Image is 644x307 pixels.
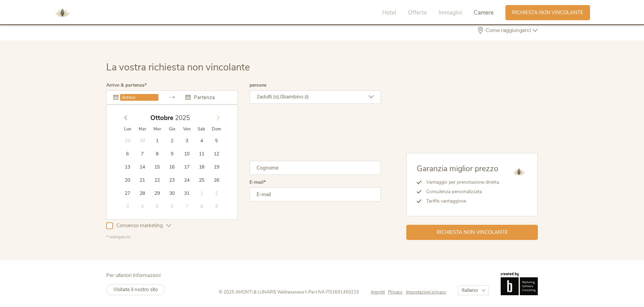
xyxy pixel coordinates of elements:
[382,9,396,17] span: Hotel
[165,160,178,173] span: Ottobre 16, 2025
[180,186,193,199] span: Ottobre 31, 2025
[421,178,499,187] li: Vantaggio per prenotazione diretta
[210,199,223,213] span: Novembre 9, 2025
[210,147,223,160] span: Ottobre 12, 2025
[120,94,158,101] input: Arrivo
[106,272,160,279] span: Per ulteriori informazioni
[421,187,499,196] li: Consulenza personalizzata
[194,127,209,131] span: Sab
[173,114,196,122] input: Year
[180,173,193,186] span: Ottobre 24, 2025
[210,173,223,186] span: Ottobre 26, 2025
[180,160,193,173] span: Ottobre 17, 2025
[106,61,250,74] span: La vostra richiesta non vincolante
[210,160,223,173] span: Ottobre 19, 2025
[136,173,149,186] span: Ottobre 21, 2025
[150,160,164,173] span: Ottobre 15, 2025
[250,187,381,202] input: E-mail
[165,127,179,131] span: Gio
[421,196,499,206] li: Tariffe vantaggiose
[195,173,208,186] span: Ottobre 25, 2025
[136,134,149,147] span: Settembre 30, 2025
[406,289,446,295] a: Impostazioni privacy
[136,147,149,160] span: Ottobre 7, 2025
[306,289,309,295] span: -
[113,222,166,229] span: Consenso marketing
[165,186,178,199] span: Ottobre 30, 2025
[113,286,158,293] span: Visitate il nostro sito
[195,186,208,199] span: Novembre 1, 2025
[120,127,135,131] span: Lun
[439,9,462,17] span: Immagini
[501,272,538,295] img: Brandnamic GmbH | Leading Hospitality Solutions
[135,127,150,131] span: Mar
[283,93,309,100] span: bambino (i)
[210,186,223,199] span: Novembre 2, 2025
[150,127,165,131] span: Mer
[408,9,427,17] span: Offerte
[219,289,306,295] span: © 2025 AMONTI & LUNARIS Wellnessresort
[437,229,508,236] span: Richiesta non vincolante
[136,186,149,199] span: Ottobre 28, 2025
[417,163,498,174] span: Garanzia miglior prezzo
[52,10,72,15] a: AMONTI & LUNARIS Wellnessresort
[280,93,283,100] span: 0
[106,234,381,240] div: * obbligatorio
[195,199,208,213] span: Novembre 8, 2025
[179,127,194,131] span: Ven
[180,147,193,160] span: Ottobre 10, 2025
[150,186,164,199] span: Ottobre 29, 2025
[121,147,134,160] span: Ottobre 6, 2025
[195,134,208,147] span: Ottobre 4, 2025
[136,160,149,173] span: Ottobre 14, 2025
[121,186,134,199] span: Ottobre 27, 2025
[52,3,72,23] img: AMONTI & LUNARIS Wellnessresort
[165,134,178,147] span: Ottobre 2, 2025
[165,173,178,186] span: Ottobre 23, 2025
[250,180,266,185] label: E-mail
[150,147,164,160] span: Ottobre 8, 2025
[150,134,164,147] span: Ottobre 1, 2025
[121,173,134,186] span: Ottobre 20, 2025
[150,199,164,213] span: Novembre 5, 2025
[371,289,388,295] a: Imprint
[209,127,224,131] span: Dom
[165,199,178,213] span: Novembre 6, 2025
[150,115,173,121] span: Ottobre
[106,284,165,295] a: Visitate il nostro sito
[192,94,231,101] input: Partenza
[210,134,223,147] span: Ottobre 5, 2025
[388,289,403,295] span: Privacy
[180,199,193,213] span: Novembre 7, 2025
[136,199,149,213] span: Novembre 4, 2025
[150,173,164,186] span: Ottobre 22, 2025
[250,83,266,88] label: persone
[512,9,583,16] span: Richiesta non vincolante
[260,93,280,100] span: adulti (o),
[371,289,385,295] span: Imprint
[106,83,147,88] label: Arrivo & partenza
[257,93,260,100] span: 2
[180,134,193,147] span: Ottobre 3, 2025
[195,160,208,173] span: Ottobre 18, 2025
[121,199,134,213] span: Novembre 3, 2025
[121,160,134,173] span: Ottobre 13, 2025
[121,134,134,147] span: Settembre 29, 2025
[484,28,533,33] span: Come raggiungerci
[309,289,359,295] span: Part.IVA IT01691450215
[250,161,381,175] input: Cognome
[474,9,494,17] span: Camere
[165,147,178,160] span: Ottobre 9, 2025
[388,289,406,295] a: Privacy
[510,163,527,180] img: AMONTI & LUNARIS Wellnessresort
[195,147,208,160] span: Ottobre 11, 2025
